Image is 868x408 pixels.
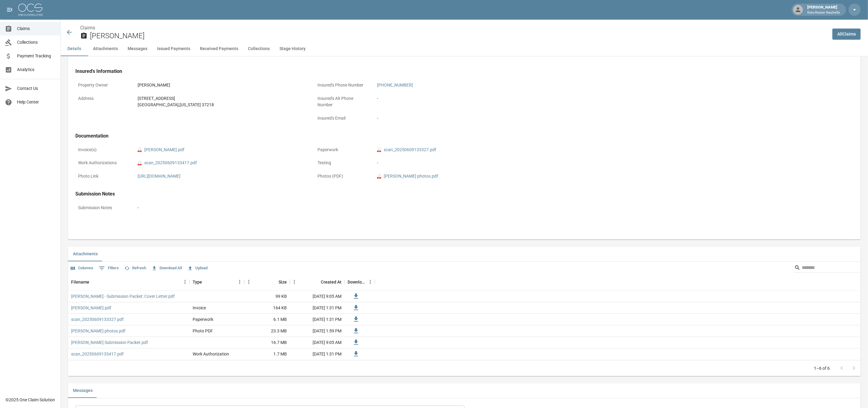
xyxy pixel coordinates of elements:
[807,10,840,15] p: Roto-Rooter Nashville
[290,325,345,337] div: [DATE] 1:59 PM
[75,157,130,169] p: Work Authorizations
[68,247,861,261] div: related-list tabs
[75,79,130,91] p: Property Owner
[180,277,190,287] button: Menu
[315,144,369,156] p: Paperwork
[193,328,213,334] div: Photo PDF
[290,348,345,360] div: [DATE] 1:31 PM
[150,263,184,273] button: Download All
[71,351,124,357] a: scan_20250609133417.pdf
[90,32,828,40] h2: [PERSON_NAME]
[75,144,130,156] p: Invoice(s)
[190,274,244,291] div: Type
[5,397,55,403] div: © 2025 One Claim Solution
[244,314,290,325] div: 6.1 MB
[315,157,369,169] p: Testing
[244,277,253,287] button: Menu
[75,202,130,214] p: Submission Notes
[17,99,56,105] span: Help Center
[138,95,305,102] div: [STREET_ADDRESS]
[275,42,310,56] button: Stage History
[290,274,345,291] div: Created At
[377,160,544,166] div: -
[290,337,345,348] div: [DATE] 9:05 AM
[315,170,369,182] p: Photos (PDF)
[75,93,130,104] p: Address
[138,147,184,153] a: pdf[PERSON_NAME].pdf
[814,365,830,371] p: 1–6 of 6
[244,337,290,348] div: 16.7 MB
[75,133,547,139] h4: Documentation
[805,4,842,15] div: [PERSON_NAME]
[186,263,209,273] button: Upload
[75,68,547,74] h4: Insured's Information
[68,383,98,398] button: Messages
[244,302,290,314] div: 164 KB
[794,263,859,274] div: Search
[138,82,305,88] div: [PERSON_NAME]
[193,316,213,322] div: Paperwork
[71,293,175,299] a: [PERSON_NAME] - Submission Packet: Cover Letter.pdf
[71,339,148,345] a: [PERSON_NAME] Submission Packet.pdf
[377,83,413,87] a: [PHONE_NUMBER]
[244,274,290,291] div: Size
[61,42,868,56] div: anchor tabs
[193,351,229,357] div: Work Authorization
[244,291,290,302] div: 99 KB
[80,25,95,31] a: Claims
[68,274,190,291] div: Filename
[193,305,206,311] div: Invoice
[377,95,544,102] div: -
[69,263,95,273] button: Select columns
[68,247,103,261] button: Attachments
[17,53,56,59] span: Payment Tracking
[17,66,56,73] span: Analytics
[321,274,341,291] div: Created At
[377,173,438,179] a: pdf[PERSON_NAME] photos.pdf
[832,29,861,40] a: AllClaims
[97,263,120,273] button: Show filters
[17,25,56,32] span: Claims
[138,102,305,108] div: [GEOGRAPHIC_DATA] , [US_STATE] 37218
[123,42,152,56] button: Messages
[377,115,544,121] div: -
[17,85,56,92] span: Contact Us
[315,79,369,91] p: Insured's Phone Number
[348,274,366,291] div: Download
[290,302,345,314] div: [DATE] 1:31 PM
[68,383,861,398] div: related-list tabs
[71,274,89,291] div: Filename
[315,93,369,111] p: Insured's Alt Phone Number
[377,147,436,153] a: pdfscan_20250609133327.pdf
[61,42,88,56] button: Details
[75,170,130,182] p: Photo Link
[4,4,16,16] button: open drawer
[193,274,202,291] div: Type
[75,191,547,197] h4: Submission Notes
[71,305,111,311] a: [PERSON_NAME].pdf
[195,42,243,56] button: Received Payments
[17,39,56,46] span: Collections
[235,277,244,287] button: Menu
[138,174,180,178] a: [URL][DOMAIN_NAME]
[290,291,345,302] div: [DATE] 9:05 AM
[244,325,290,337] div: 23.3 MB
[123,263,148,273] button: Refresh
[290,314,345,325] div: [DATE] 1:31 PM
[366,277,375,287] button: Menu
[18,4,43,16] img: ocs-logo-white-transparent.png
[345,274,375,291] div: Download
[88,42,123,56] button: Attachments
[290,277,299,287] button: Menu
[71,316,124,322] a: scan_20250609133327.pdf
[244,348,290,360] div: 1.7 MB
[243,42,275,56] button: Collections
[80,24,828,32] nav: breadcrumb
[279,274,287,291] div: Size
[315,112,369,124] p: Insured's Email
[138,160,197,166] a: pdfscan_20250609133417.pdf
[71,328,125,334] a: [PERSON_NAME] photos.pdf
[138,205,544,211] div: -
[152,42,195,56] button: Issued Payments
